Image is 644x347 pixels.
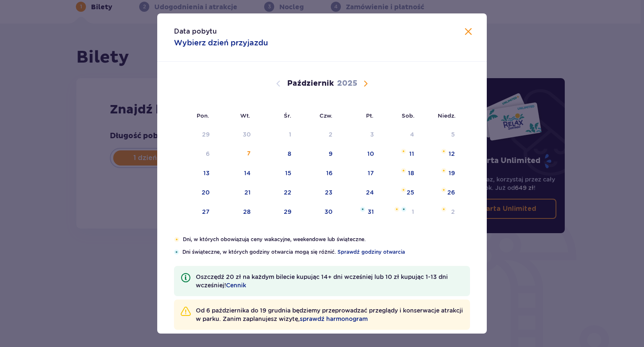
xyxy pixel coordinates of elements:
div: 24 [366,188,374,197]
small: Pon. [197,112,209,119]
div: 7 [247,150,251,158]
button: Poprzedni miesiąc [273,79,283,89]
a: Sprawdź godziny otwarcia [338,248,405,256]
td: wtorek, 14 października 2025 [216,164,257,183]
img: Pomarańczowa gwiazdka [401,168,406,173]
div: 11 [409,150,414,158]
div: 13 [203,169,210,177]
a: Cennik [226,281,246,289]
div: 1 [289,130,291,139]
td: Data niedostępna. środa, 1 października 2025 [257,126,297,144]
div: 28 [243,208,251,216]
button: Następny miesiąc [361,79,371,89]
div: 4 [410,130,414,139]
div: 16 [326,169,332,177]
small: Pt. [366,112,374,119]
div: 12 [449,150,455,158]
td: Data niedostępna. czwartek, 2 października 2025 [297,126,339,144]
div: 22 [284,188,291,197]
p: Data pobytu [174,27,217,36]
div: 29 [202,130,210,139]
div: 31 [368,208,374,216]
a: sprawdź harmonogram [300,315,368,323]
img: Pomarańczowa gwiazdka [441,187,447,192]
td: Data niedostępna. piątek, 3 października 2025 [338,126,380,144]
td: sobota, 25 października 2025 [380,184,421,202]
td: czwartek, 9 października 2025 [297,145,339,163]
p: Wybierz dzień przyjazdu [174,38,268,48]
div: 26 [447,188,455,197]
div: 8 [288,150,291,158]
div: 25 [407,188,414,197]
div: 23 [325,188,332,197]
img: Pomarańczowa gwiazdka [394,207,400,212]
td: czwartek, 30 października 2025 [297,203,339,221]
td: piątek, 17 października 2025 [338,164,380,183]
small: Wt. [240,112,250,119]
div: 29 [284,208,291,216]
div: 1 [412,208,414,216]
td: Data niedostępna. sobota, 4 października 2025 [380,126,421,144]
td: Data niedostępna. wtorek, 30 września 2025 [216,126,257,144]
p: Październik [287,79,334,89]
td: wtorek, 7 października 2025 [216,145,257,163]
div: 9 [329,150,332,158]
td: środa, 15 października 2025 [257,164,297,183]
td: niedziela, 19 października 2025 [420,164,461,183]
td: poniedziałek, 20 października 2025 [174,184,216,202]
img: Pomarańczowa gwiazdka [441,149,447,154]
div: 20 [202,188,210,197]
td: środa, 29 października 2025 [257,203,297,221]
td: sobota, 18 października 2025 [380,164,421,183]
td: sobota, 1 listopada 2025 [380,203,421,221]
div: 18 [408,169,414,177]
p: Oszczędź 20 zł na każdym bilecie kupując 14+ dni wcześniej lub 10 zł kupując 1-13 dni wcześniej! [196,273,463,289]
p: Od 6 października do 19 grudnia będziemy przeprowadzać przeglądy i konserwacje atrakcji w parku. ... [196,306,463,323]
img: Niebieska gwiazdka [174,250,179,255]
div: 15 [285,169,291,177]
small: Niedz. [438,112,456,119]
td: Data niedostępna. niedziela, 5 października 2025 [420,126,461,144]
img: Pomarańczowa gwiazdka [174,237,179,242]
td: Data niedostępna. poniedziałek, 29 września 2025 [174,126,216,144]
div: 14 [244,169,251,177]
div: 6 [206,150,210,158]
img: Pomarańczowa gwiazdka [441,168,447,173]
div: 17 [368,169,374,177]
div: 21 [244,188,251,197]
div: 19 [449,169,455,177]
td: niedziela, 2 listopada 2025 [420,203,461,221]
td: wtorek, 21 października 2025 [216,184,257,202]
div: 2 [451,208,455,216]
td: wtorek, 28 października 2025 [216,203,257,221]
td: piątek, 31 października 2025 [338,203,380,221]
small: Sob. [402,112,415,119]
td: poniedziałek, 27 października 2025 [174,203,216,221]
td: niedziela, 12 października 2025 [420,145,461,163]
img: Pomarańczowa gwiazdka [401,187,406,192]
div: 5 [451,130,455,139]
td: czwartek, 16 października 2025 [297,164,339,183]
td: sobota, 11 października 2025 [380,145,421,163]
small: Śr. [284,112,291,119]
td: czwartek, 23 października 2025 [297,184,339,202]
button: Zamknij [463,27,473,37]
p: Dni świąteczne, w których godziny otwarcia mogą się różnić. [182,248,470,256]
td: Data niedostępna. poniedziałek, 6 października 2025 [174,145,216,163]
td: poniedziałek, 13 października 2025 [174,164,216,183]
img: Pomarańczowa gwiazdka [401,149,406,154]
div: 10 [367,150,374,158]
p: 2025 [337,79,357,89]
td: niedziela, 26 października 2025 [420,184,461,202]
img: Pomarańczowa gwiazdka [441,207,447,212]
div: 3 [370,130,374,139]
div: 30 [325,208,332,216]
td: piątek, 10 października 2025 [338,145,380,163]
div: 30 [243,130,251,139]
div: 2 [329,130,332,139]
img: Niebieska gwiazdka [401,207,406,212]
div: 27 [202,208,210,216]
